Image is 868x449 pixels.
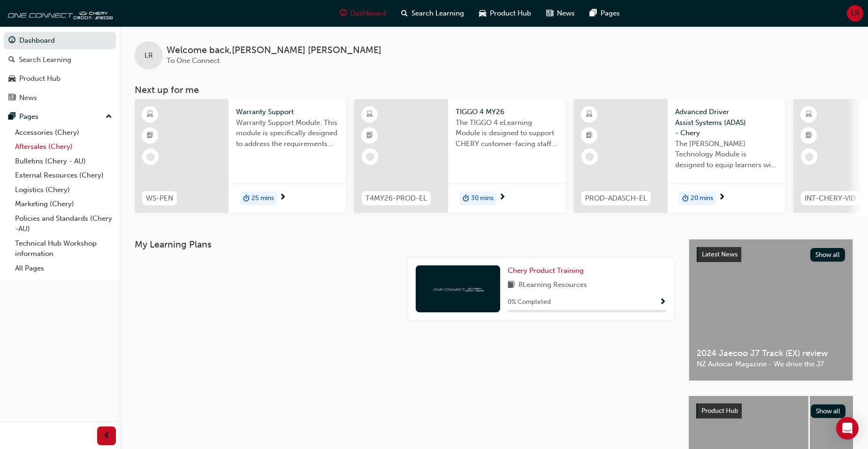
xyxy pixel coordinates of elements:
[689,239,853,381] a: Latest NewsShow all2024 Jaecoo J7 Track (EX) reviewNZ Autocar Magazine - We drive the J7.
[499,194,506,202] span: next-icon
[135,99,346,213] a: WS-PENWarranty SupportWarranty Support Module. This module is specifically designed to address th...
[236,107,338,117] span: Warranty Support
[539,4,582,23] a: news-iconNews
[236,117,338,149] span: Warranty Support Module. This module is specifically designed to address the requirements and pro...
[5,4,113,23] img: oneconnect
[682,193,689,205] span: duration-icon
[590,8,597,19] span: pages-icon
[332,4,394,23] a: guage-iconDashboard
[8,56,15,64] span: search-icon
[4,108,116,125] button: Pages
[279,194,286,202] span: next-icon
[167,56,220,65] span: To One Connect
[697,247,845,262] a: Latest NewsShow all
[675,107,777,139] span: Advanced Driver Assist Systems (ADAS) - Chery
[11,125,116,140] a: Accessories (Chery)
[4,70,116,87] a: Product Hub
[340,8,347,19] span: guage-icon
[805,193,856,204] span: INT-CHERY-VID
[701,407,738,415] span: Product Hub
[4,51,116,69] a: Search Learning
[574,99,785,213] a: PROD-ADASCH-ELAdvanced Driver Assist Systems (ADAS) - CheryThe [PERSON_NAME] Technology Module is...
[659,296,666,308] button: Show Progress
[350,8,386,19] span: Dashboard
[146,153,155,161] span: learningRecordVerb_NONE-icon
[11,261,116,276] a: All Pages
[696,403,845,418] a: Product HubShow all
[805,153,814,161] span: learningRecordVerb_NONE-icon
[472,4,539,23] a: car-iconProduct Hub
[675,139,777,170] span: The [PERSON_NAME] Technology Module is designed to equip learners with essential knowledge about ...
[4,89,116,107] a: News
[702,250,738,258] span: Latest News
[582,4,627,23] a: pages-iconPages
[8,113,15,121] span: pages-icon
[508,266,584,275] span: Chery Product Training
[147,108,153,121] span: learningResourceType_ELEARNING-icon
[508,279,515,291] span: book-icon
[106,111,112,123] span: up-icon
[691,193,713,204] span: 20 mins
[456,107,558,117] span: TIGGO 4 MY26
[11,168,116,183] a: External Resources (Chery)
[394,4,472,23] a: search-iconSearch Learning
[586,153,594,161] span: learningRecordVerb_NONE-icon
[806,130,812,142] span: booktick-icon
[8,75,15,83] span: car-icon
[659,298,666,307] span: Show Progress
[4,32,116,49] a: Dashboard
[479,8,486,19] span: car-icon
[586,108,593,121] span: learningResourceType_ELEARNING-icon
[147,130,153,142] span: booktick-icon
[697,359,845,370] span: NZ Autocar Magazine - We drive the J7.
[811,404,846,418] button: Show all
[546,8,553,19] span: news-icon
[11,236,116,261] a: Technical Hub Workshop information
[836,417,859,440] div: Open Intercom Messenger
[11,211,116,236] a: Policies and Standards (Chery -AU)
[135,239,674,250] h3: My Learning Plans
[167,45,381,56] span: Welcome back , [PERSON_NAME] [PERSON_NAME]
[697,348,845,359] span: 2024 Jaecoo J7 Track (EX) review
[586,130,593,142] span: booktick-icon
[19,93,37,103] div: News
[401,8,408,19] span: search-icon
[243,193,250,205] span: duration-icon
[508,265,587,276] a: Chery Product Training
[432,284,484,293] img: oneconnect
[120,85,868,95] h3: Next up for me
[354,99,565,213] a: T4MY26-PROD-ELTIGGO 4 MY26The TIGGO 4 eLearning Module is designed to support CHERY customer-faci...
[8,94,15,102] span: news-icon
[490,8,531,19] span: Product Hub
[251,193,274,204] span: 25 mins
[19,111,38,122] div: Pages
[557,8,575,19] span: News
[810,248,845,262] button: Show all
[11,154,116,169] a: Bulletins (Chery - AU)
[365,193,427,204] span: T4MY26-PROD-EL
[471,193,494,204] span: 30 mins
[11,183,116,197] a: Logistics (Chery)
[366,130,373,142] span: booktick-icon
[146,193,173,204] span: WS-PEN
[806,108,812,121] span: learningResourceType_ELEARNING-icon
[19,73,61,84] div: Product Hub
[456,117,558,149] span: The TIGGO 4 eLearning Module is designed to support CHERY customer-facing staff with the product ...
[411,8,464,19] span: Search Learning
[847,5,863,22] button: LR
[601,8,620,19] span: Pages
[145,50,153,61] span: LR
[508,297,551,308] span: 0 % Completed
[103,430,110,442] span: prev-icon
[851,8,860,19] span: LR
[11,139,116,154] a: Aftersales (Chery)
[366,153,374,161] span: learningRecordVerb_NONE-icon
[463,193,469,205] span: duration-icon
[585,193,647,204] span: PROD-ADASCH-EL
[8,37,15,45] span: guage-icon
[19,54,71,65] div: Search Learning
[718,194,725,202] span: next-icon
[11,197,116,211] a: Marketing (Chery)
